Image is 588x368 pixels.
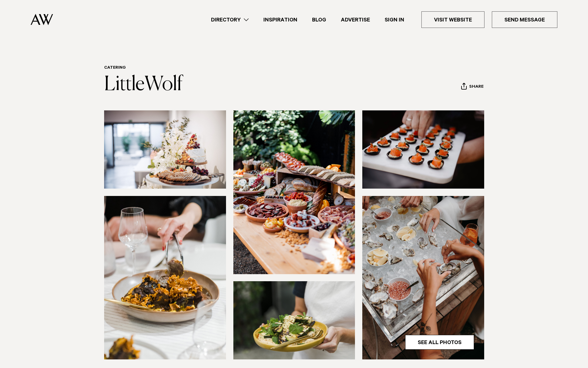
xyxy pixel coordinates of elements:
[104,75,183,94] a: LittleWolf
[405,335,474,350] a: See All Photos
[461,82,484,92] button: Share
[305,16,334,24] a: Blog
[334,16,377,24] a: Advertise
[469,84,484,90] span: Share
[256,16,305,24] a: Inspiration
[31,14,53,25] img: Auckland Weddings Logo
[421,11,484,28] a: Visit Website
[204,16,256,24] a: Directory
[104,66,126,71] a: Catering
[377,16,412,24] a: Sign In
[492,11,557,28] a: Send Message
